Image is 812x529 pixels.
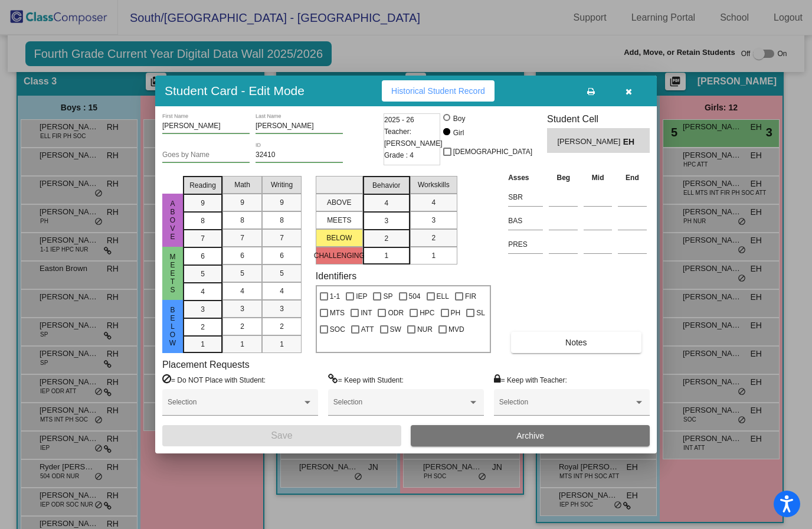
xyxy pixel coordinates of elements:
[384,233,388,244] span: 2
[162,359,250,370] label: Placement Requests
[280,268,284,279] span: 5
[240,268,244,279] span: 5
[201,339,205,350] span: 1
[271,179,293,190] span: Writing
[557,136,623,148] span: [PERSON_NAME]
[240,197,244,208] span: 9
[431,233,436,243] span: 2
[201,215,205,226] span: 8
[316,270,356,282] label: Identifiers
[505,171,546,184] th: Asses
[547,113,650,125] h3: Student Cell
[409,289,421,303] span: 504
[280,321,284,332] span: 2
[508,212,543,230] input: assessment
[162,151,250,159] input: goes by name
[201,269,205,279] span: 5
[437,289,449,303] span: ELL
[280,303,284,314] span: 3
[508,188,543,206] input: assessment
[581,171,615,184] th: Mid
[391,86,485,96] span: Historical Student Record
[280,233,284,243] span: 7
[494,374,567,386] label: = Keep with Teacher:
[384,198,388,208] span: 4
[168,253,178,294] span: Meets
[511,332,641,353] button: Notes
[361,306,372,320] span: INT
[384,126,443,149] span: Teacher: [PERSON_NAME]
[418,179,450,190] span: Workskills
[453,145,532,159] span: [DEMOGRAPHIC_DATA]
[330,322,345,337] span: SOC
[256,151,343,159] input: Enter ID
[201,286,205,297] span: 4
[451,306,461,320] span: PH
[508,236,543,253] input: assessment
[384,250,388,261] span: 1
[189,180,216,191] span: Reading
[565,338,587,347] span: Notes
[240,233,244,243] span: 7
[431,215,436,226] span: 3
[201,233,205,244] span: 7
[382,80,495,102] button: Historical Student Record
[240,339,244,350] span: 1
[240,250,244,261] span: 6
[240,321,244,332] span: 2
[201,304,205,315] span: 3
[411,425,650,446] button: Archive
[165,83,304,98] h3: Student Card - Edit Mode
[162,425,401,446] button: Save
[280,215,284,226] span: 8
[431,250,436,261] span: 1
[383,289,392,303] span: SP
[388,306,404,320] span: ODR
[361,322,374,337] span: ATT
[384,149,414,161] span: Grade : 4
[453,113,466,124] div: Boy
[448,322,464,337] span: MVD
[280,250,284,261] span: 6
[384,114,414,126] span: 2025 - 26
[516,431,544,440] span: Archive
[280,197,284,208] span: 9
[384,215,388,226] span: 3
[330,289,340,303] span: 1-1
[201,322,205,332] span: 2
[330,306,345,320] span: MTS
[168,200,178,241] span: above
[240,303,244,314] span: 3
[465,289,476,303] span: FIR
[615,171,650,184] th: End
[271,430,292,440] span: Save
[420,306,434,320] span: HPC
[417,322,433,337] span: NUR
[240,286,244,296] span: 4
[372,180,400,191] span: Behavior
[280,286,284,296] span: 4
[356,289,367,303] span: IEP
[240,215,244,226] span: 8
[168,306,178,347] span: Below
[546,171,581,184] th: Beg
[234,179,250,190] span: Math
[201,251,205,262] span: 6
[201,198,205,208] span: 9
[623,136,640,148] span: EH
[431,197,436,208] span: 4
[280,339,284,350] span: 1
[476,306,485,320] span: SL
[390,322,401,337] span: SW
[453,128,464,138] div: Girl
[162,374,266,386] label: = Do NOT Place with Student:
[328,374,404,386] label: = Keep with Student:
